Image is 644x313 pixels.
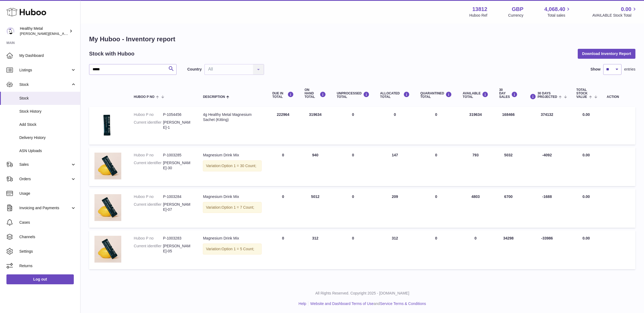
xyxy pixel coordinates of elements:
[19,263,76,268] span: Returns
[134,202,163,212] dt: Current identifier
[222,164,257,168] span: Option 1 = 30 Count;
[624,67,635,72] span: entries
[222,205,254,209] span: Option 1 = 7 Count;
[19,234,76,240] span: Channels
[375,189,415,228] td: 209
[544,6,565,13] span: 4,068.40
[380,301,426,306] a: Service Terms & Conditions
[299,147,331,186] td: 940
[331,189,375,228] td: 0
[134,194,163,199] dt: Huboo P no
[6,274,74,284] a: Log out
[267,107,299,145] td: 222964
[523,189,571,228] td: -1688
[19,249,76,254] span: Settings
[592,13,638,18] span: AVAILABLE Stock Total
[435,112,437,117] span: 0
[134,244,163,254] dt: Current identifier
[578,49,635,58] button: Download Inventory Report
[19,191,76,196] span: Usage
[457,147,494,186] td: 793
[331,147,375,186] td: 0
[19,96,76,101] span: Stock
[457,189,494,228] td: 4803
[163,194,192,199] dd: P-1003284
[523,147,571,186] td: -4092
[267,189,299,228] td: 0
[512,6,523,13] strong: GBP
[203,112,261,122] div: 4g Healthy Metal Magnesium Sachet (Kitting)
[583,112,590,117] span: 0.00
[19,135,76,140] span: Delivery History
[203,236,261,241] div: Magnesium Drink Mix
[203,95,225,99] span: Description
[583,153,590,157] span: 0.00
[6,27,14,35] img: jose@healthy-metal.com
[537,92,557,99] span: 30 DAYS PROJECTED
[94,194,121,221] img: product image
[163,202,192,212] dd: [PERSON_NAME]-07
[19,162,71,167] span: Sales
[20,31,108,36] span: [PERSON_NAME][EMAIL_ADDRESS][DOMAIN_NAME]
[163,160,192,171] dd: [PERSON_NAME]-30
[308,301,426,306] li: and
[463,91,488,99] div: AVAILABLE Total
[499,88,518,99] div: 30 DAY SALES
[19,122,76,127] span: Add Stock
[472,6,487,13] strong: 13812
[331,230,375,269] td: 0
[435,153,437,157] span: 0
[203,194,261,199] div: Magnesium Drink Mix
[508,13,524,18] div: Currency
[134,120,163,130] dt: Current identifier
[19,148,76,153] span: ASN Uploads
[134,112,163,117] dt: Huboo P no
[420,91,452,99] div: QUARANTINED Total
[89,35,635,43] h1: My Huboo - Inventory report
[375,230,415,269] td: 312
[163,244,192,254] dd: [PERSON_NAME]-05
[85,291,640,296] p: All Rights Reserved. Copyright 2025 - [DOMAIN_NAME]
[19,109,76,114] span: Stock History
[457,107,494,145] td: 319634
[19,53,76,58] span: My Dashboard
[163,236,192,241] dd: P-1003283
[380,91,410,99] div: ALLOCATED Total
[267,230,299,269] td: 0
[469,13,487,18] div: Huboo Ref
[305,88,326,99] div: ON HAND Total
[435,236,437,240] span: 0
[163,112,192,117] dd: P-1054456
[134,160,163,171] dt: Current identifier
[494,107,523,145] td: 168466
[299,230,331,269] td: 312
[20,26,68,36] div: Healthy Metal
[375,107,415,145] td: 0
[457,230,494,269] td: 0
[203,160,261,171] div: Variation:
[494,230,523,269] td: 34298
[19,68,71,73] span: Listings
[19,176,71,182] span: Orders
[544,6,572,18] a: 4,068.40 Total sales
[591,67,601,72] label: Show
[94,236,121,263] img: product image
[19,205,71,211] span: Invoicing and Payments
[203,244,261,255] div: Variation:
[19,82,71,87] span: Stock
[576,88,588,99] span: Total stock value
[592,6,638,18] a: 0.00 AVAILABLE Stock Total
[494,147,523,186] td: 5032
[163,120,192,130] dd: [PERSON_NAME]-1
[310,301,374,306] a: Website and Dashboard Terms of Use
[494,189,523,228] td: 6700
[583,194,590,199] span: 0.00
[523,107,571,145] td: 374132
[607,95,630,99] div: Action
[523,230,571,269] td: -33986
[621,6,631,13] span: 0.00
[222,247,254,251] span: Option 1 = 5 Count;
[583,236,590,240] span: 0.00
[337,91,369,99] div: UNPROCESSED Total
[299,189,331,228] td: 5012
